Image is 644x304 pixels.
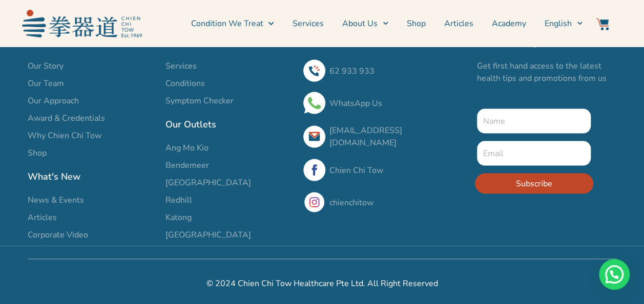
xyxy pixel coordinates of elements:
[28,94,155,106] a: Our Approach
[28,228,88,241] span: Corporate Video
[165,94,293,106] a: Symptom Checker
[165,159,209,171] span: Bendemeer
[28,211,155,223] a: Articles
[28,193,155,206] a: News & Events
[165,193,192,206] span: Redhill
[477,59,617,84] p: Get first hand access to the latest health tips and promotions from us
[165,59,293,72] a: Services
[165,94,234,106] span: Symptom Checker
[28,77,64,89] span: Our Team
[329,65,375,76] a: 62 933 933
[165,176,251,188] span: [GEOGRAPHIC_DATA]
[596,18,609,30] img: Website Icon-03
[492,11,526,36] a: Academy
[329,97,382,108] a: WhatsApp Us
[28,228,155,241] a: Corporate Video
[329,124,402,148] a: [EMAIL_ADDRESS][DOMAIN_NAME]
[165,59,197,72] span: Services
[477,141,591,165] input: Email
[342,11,388,36] a: About Us
[329,164,383,176] a: Chien Chi Tow
[545,11,583,36] a: English
[28,94,79,106] span: Our Approach
[165,159,293,171] a: Bendemeer
[407,11,426,36] a: Shop
[165,228,293,241] a: [GEOGRAPHIC_DATA]
[28,193,84,206] span: News & Events
[28,59,155,72] a: Our Story
[165,77,205,89] span: Conditions
[165,117,293,131] h2: Our Outlets
[165,141,293,154] a: Ang Mo Kio
[28,112,105,124] span: Award & Credentials
[165,211,192,223] span: Katong
[147,11,583,36] nav: Menu
[28,129,101,141] span: Why Chien Chi Tow
[165,141,209,154] span: Ang Mo Kio
[28,277,617,289] h2: © 2024 Chien Chi Tow Healthcare Pte Ltd. All Right Reserved
[28,77,155,89] a: Our Team
[28,59,64,72] span: Our Story
[28,112,155,124] a: Award & Credentials
[293,11,324,36] a: Services
[165,228,251,241] span: [GEOGRAPHIC_DATA]
[28,211,57,223] span: Articles
[444,11,473,36] a: Articles
[28,169,155,183] h2: What's New
[516,177,552,189] span: Subscribe
[165,77,293,89] a: Conditions
[28,146,47,159] span: Shop
[329,197,373,208] a: chienchitow
[165,193,293,206] a: Redhill
[191,11,274,36] a: Condition We Treat
[545,17,572,30] span: English
[477,108,591,133] input: Name
[28,146,155,159] a: Shop
[475,173,593,193] button: Subscribe
[28,129,155,141] a: Why Chien Chi Tow
[165,211,293,223] a: Katong
[165,176,293,188] a: [GEOGRAPHIC_DATA]
[477,108,591,201] form: New Form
